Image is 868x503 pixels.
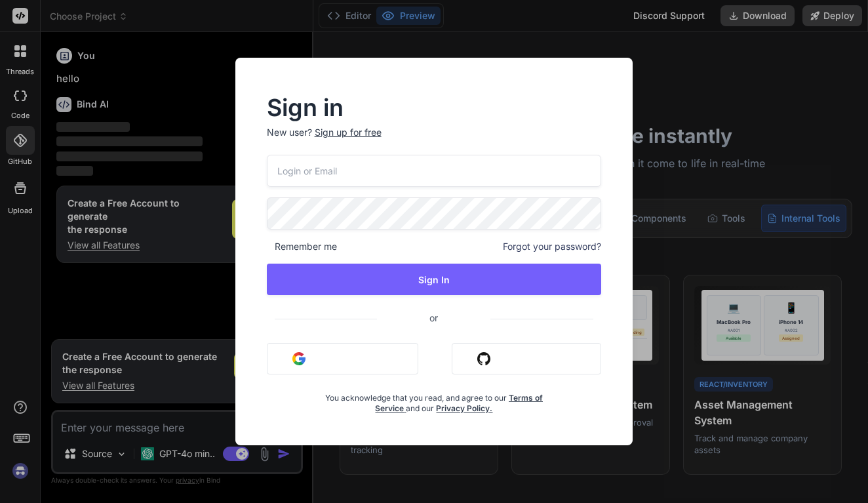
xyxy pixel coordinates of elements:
div: You acknowledge that you read, and agree to our and our [323,385,546,414]
button: Sign In [267,264,602,295]
a: Terms of Service [375,393,543,413]
img: github [477,352,490,365]
button: Sign in with Google [267,343,418,374]
img: google [292,352,306,365]
span: Forgot your password? [503,240,601,253]
span: or [377,302,490,334]
button: Sign in with Github [452,343,601,374]
span: Remember me [267,240,337,253]
input: Login or Email [267,155,602,187]
div: Sign up for free [315,126,382,139]
a: Privacy Policy. [436,403,492,413]
h2: Sign in [267,97,602,118]
p: New user? [267,126,602,155]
